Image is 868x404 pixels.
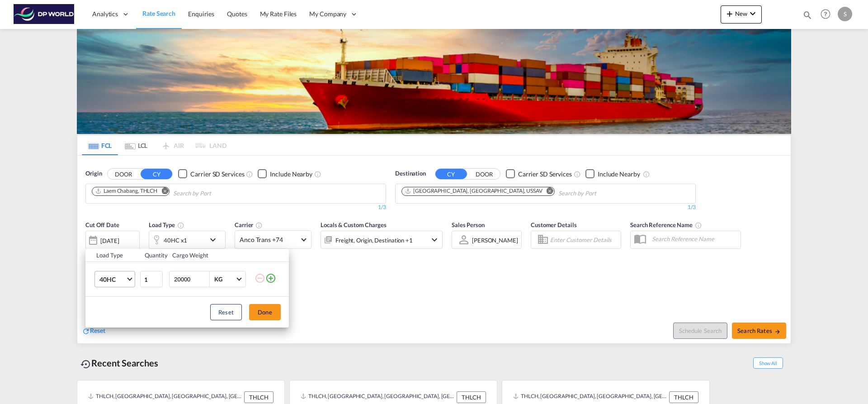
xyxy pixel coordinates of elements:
[140,271,163,287] input: Qty
[139,249,167,262] th: Quantity
[214,276,222,283] div: KG
[94,271,135,287] md-select: Choose: 40HC
[173,271,209,287] input: Enter Weight
[172,251,249,259] div: Cargo Weight
[265,273,276,284] md-icon: icon-plus-circle-outline
[210,304,242,320] button: Reset
[255,273,265,284] md-icon: icon-minus-circle-outline
[99,275,126,284] span: 40HC
[85,249,139,262] th: Load Type
[249,304,281,320] button: Done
